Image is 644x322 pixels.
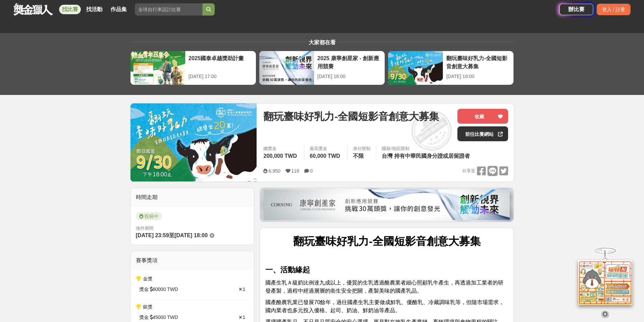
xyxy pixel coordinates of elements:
[446,54,510,70] div: 翻玩臺味好乳力-全國短影音創意大募集
[265,299,504,313] span: 國產酪農乳業已發展70餘年，過往國產生乳主要做成鮮乳、優酪乳、冷藏調味乳等，但隨市場需求，國內業者也多元投入優格、起司、奶油、鮮奶油等產品。
[446,73,510,80] div: [DATE] 18:00
[462,166,475,176] span: 分享至
[169,232,174,238] span: 至
[353,145,371,152] div: 身分限制
[382,153,392,159] span: 台灣
[130,103,257,181] img: Cover Image
[265,280,503,294] span: 國產生乳Ａ級奶比例達九成以上，優質的生乳透過酪農業者細心照顧乳牛產生，再透過加工業者的研發產製，過程中經過層層的衛生安全把關，產製美味的國產乳品。
[139,314,149,321] span: 獎金
[243,287,245,292] span: 1
[189,54,253,70] div: 2025國泰卓越獎助計畫
[130,188,254,207] div: 時間走期
[153,286,166,293] span: 60000
[263,145,299,152] span: 總獎金
[135,3,202,16] input: 全球自行車設計比賽
[263,153,297,159] span: 200,000 TWD
[243,315,245,320] span: 1
[136,232,169,238] span: [DATE] 23:59
[264,190,510,220] img: be6ed63e-7b41-4cb8-917a-a53bd949b1b4.png
[268,168,280,174] span: 6,950
[597,4,630,15] div: 登入 / 註冊
[263,109,439,124] span: 翻玩臺味好乳力-全國短影音創意大募集
[143,304,152,309] span: 銀獎
[353,153,364,159] span: 不限
[59,5,81,14] a: 找比賽
[167,314,178,321] span: TWD
[457,109,508,124] button: 收藏
[130,51,256,85] a: 2025國泰卓越獎助計畫[DATE] 17:00
[136,212,162,220] span: 投稿中
[259,51,385,85] a: 2025 康寧創星家 - 創新應用競賽[DATE] 16:00
[394,153,470,159] span: 持有中華民國身分證或居留證者
[317,54,381,70] div: 2025 康寧創星家 - 創新應用競賽
[139,286,149,293] span: 獎金
[310,153,340,159] span: 60,000 TWD
[167,286,178,293] span: TWD
[189,73,253,80] div: [DATE] 17:00
[388,51,514,85] a: 翻玩臺味好乳力-全國短影音創意大募集[DATE] 18:00
[108,5,129,14] a: 作品集
[153,314,166,321] span: 45000
[84,5,105,14] a: 找活動
[130,251,254,270] div: 賽事獎項
[310,168,313,174] span: 0
[457,126,508,141] a: 前往比賽網站
[317,73,381,80] div: [DATE] 16:00
[559,4,593,15] a: 辦比賽
[382,145,472,152] div: 國籍/地區限制
[265,266,310,274] strong: 一、活動緣起
[307,40,337,45] span: 大家都在看
[310,145,342,152] span: 最高獎金
[174,232,208,238] span: [DATE] 18:00
[291,168,299,174] span: 118
[143,276,152,281] span: 金獎
[293,235,481,247] strong: 翻玩臺味好乳力-全國短影音創意大募集
[136,226,153,231] span: 徵件期間
[578,260,632,305] img: d2146d9a-e6f6-4337-9592-8cefde37ba6b.png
